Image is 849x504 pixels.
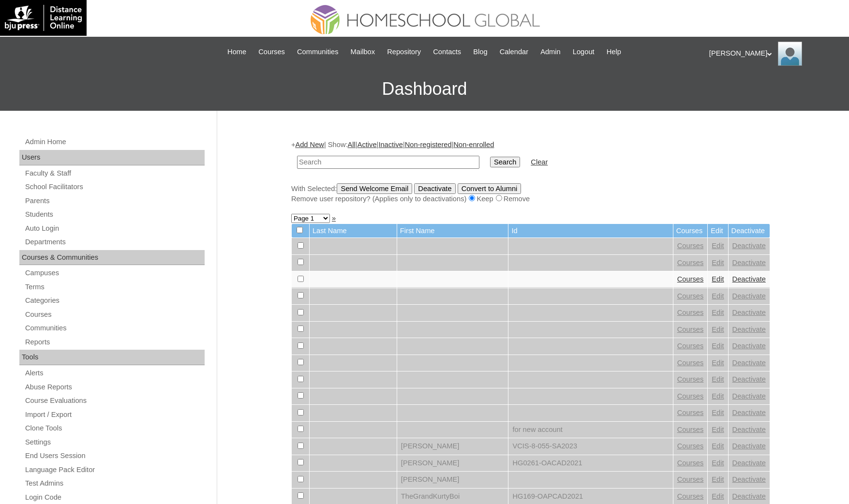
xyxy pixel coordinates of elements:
input: Deactivate [414,183,455,194]
a: Edit [712,459,724,467]
span: Contacts [433,46,461,58]
a: » [332,214,336,222]
a: Abuse Reports [24,381,205,393]
a: Deactivate [732,375,766,383]
div: With Selected: [291,183,770,204]
input: Search [490,157,520,167]
a: Courses [677,242,704,250]
a: Language Pack Editor [24,464,205,476]
a: Deactivate [732,475,766,483]
a: Edit [712,359,724,367]
div: Courses & Communities [19,250,205,266]
a: Deactivate [732,342,766,350]
td: Edit [708,224,728,238]
td: Courses [673,224,708,238]
a: Deactivate [732,459,766,467]
a: Edit [712,259,724,267]
a: Courses [677,409,704,416]
a: Communities [24,322,205,334]
a: Edit [712,326,724,333]
div: [PERSON_NAME] [709,42,839,66]
span: Blog [473,46,487,58]
a: Courses [253,46,290,58]
a: Courses [677,292,704,300]
a: Deactivate [732,442,766,450]
a: Edit [712,392,724,400]
a: Deactivate [732,309,766,316]
a: Edit [712,309,724,316]
a: Auto Login [24,222,205,235]
a: Courses [677,442,704,450]
a: Edit [712,275,724,283]
a: Students [24,208,205,221]
td: for new account [508,422,672,438]
a: Courses [677,342,704,350]
a: Add New [295,141,324,148]
a: Alerts [24,367,205,379]
span: Home [227,46,246,58]
a: Deactivate [732,492,766,500]
td: Id [508,224,672,238]
a: Admin Home [24,136,205,148]
a: Departments [24,236,205,248]
a: Courses [677,359,704,367]
span: Communities [297,46,339,58]
td: First Name [397,224,508,238]
a: All [348,141,356,148]
a: Courses [677,375,704,383]
div: Users [19,150,205,165]
a: Edit [712,342,724,350]
a: Edit [712,442,724,450]
div: + | Show: | | | | [291,140,770,204]
input: Convert to Alumni [458,183,521,194]
img: Ariane Ebuen [778,42,802,66]
td: HG0261-OACAD2021 [508,455,672,472]
h3: Dashboard [5,67,844,111]
a: Courses [677,492,704,500]
a: Deactivate [732,292,766,300]
input: Send Welcome Email [337,183,412,194]
td: [PERSON_NAME] [397,472,508,488]
a: Admin [536,46,566,58]
span: Courses [258,46,285,58]
a: Courses [677,275,704,283]
a: Contacts [428,46,466,58]
div: Remove user repository? (Applies only to deactivations) Keep Remove [291,194,770,204]
a: Deactivate [732,242,766,250]
a: Logout [568,46,599,58]
a: Active [357,141,377,148]
a: Deactivate [732,359,766,367]
a: Edit [712,475,724,483]
a: Courses [677,426,704,433]
a: Faculty & Staff [24,167,205,179]
a: Campuses [24,267,205,279]
a: Deactivate [732,392,766,400]
span: Admin [540,46,561,58]
a: Settings [24,436,205,448]
a: Help [602,46,626,58]
a: Reports [24,336,205,348]
div: Tools [19,350,205,365]
a: Edit [712,492,724,500]
input: Search [297,156,479,169]
a: Login Code [24,491,205,504]
a: Clone Tools [24,422,205,434]
a: Clear [531,158,548,166]
a: Courses [677,259,704,267]
a: Parents [24,195,205,207]
a: End Users Session [24,450,205,462]
a: Communities [292,46,343,58]
td: VCIS-8-055-SA2023 [508,438,672,455]
a: Edit [712,375,724,383]
a: Edit [712,292,724,300]
a: Terms [24,281,205,293]
span: Logout [573,46,595,58]
a: Edit [712,242,724,250]
a: Deactivate [732,259,766,267]
a: Mailbox [346,46,380,58]
a: Test Admins [24,477,205,489]
a: Edit [712,426,724,433]
a: Courses [677,326,704,333]
td: [PERSON_NAME] [397,438,508,455]
a: Course Evaluations [24,395,205,407]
